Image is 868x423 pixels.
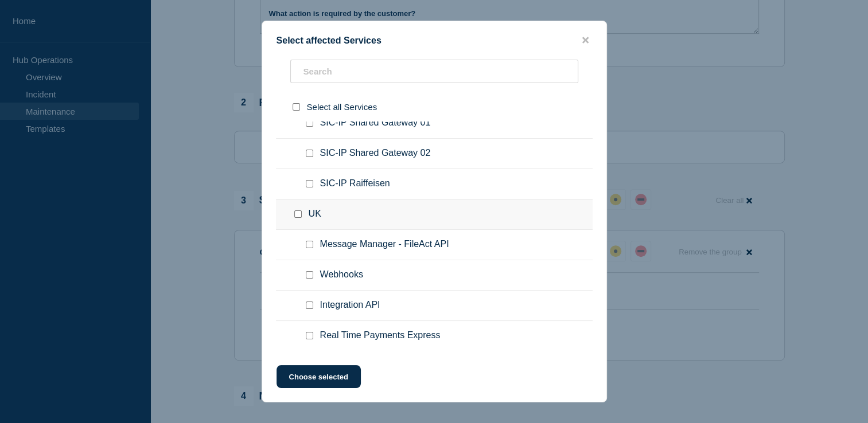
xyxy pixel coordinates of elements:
[277,365,361,388] button: Choose selected
[276,199,593,230] div: UK
[294,210,302,218] input: UK checkbox
[320,178,390,190] span: SIC-IP Raiffeisen
[293,103,300,111] input: select all checkbox
[320,269,363,281] span: Webhooks
[290,60,578,83] input: Search
[306,332,313,339] input: Real Time Payments Express checkbox
[320,148,431,159] span: SIC-IP Shared Gateway 02
[320,300,380,311] span: Integration API
[320,117,431,129] span: SIC-IP Shared Gateway 01
[307,102,377,112] span: Select all Services
[306,119,313,127] input: SIC-IP Shared Gateway 01 checkbox
[262,35,606,46] div: Select affected Services
[306,241,313,248] input: Message Manager - FileAct API checkbox
[579,35,592,46] button: close button
[320,239,449,250] span: Message Manager - FileAct API
[320,330,441,342] span: Real Time Payments Express
[306,301,313,309] input: Integration API checkbox
[306,150,313,157] input: SIC-IP Shared Gateway 02 checkbox
[306,180,313,187] input: SIC-IP Raiffeisen checkbox
[306,271,313,279] input: Webhooks checkbox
